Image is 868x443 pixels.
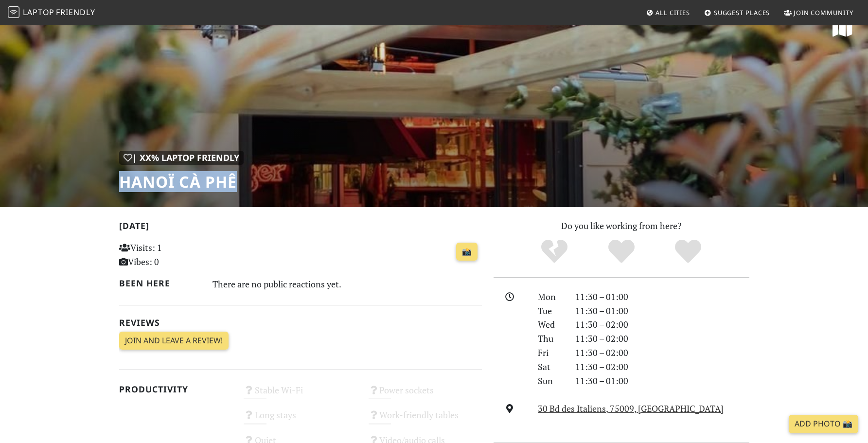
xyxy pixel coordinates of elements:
div: Sat [532,360,569,374]
div: Yes [588,238,655,265]
span: Join Community [794,8,853,17]
p: Do you like working from here? [494,219,749,233]
a: Suggest Places [700,4,774,21]
div: Stable Wi-Fi [238,382,363,407]
div: No [521,238,588,265]
div: Wed [532,318,569,332]
a: LaptopFriendly LaptopFriendly [8,4,95,21]
a: All Cities [642,4,694,21]
div: 11:30 – 01:00 [569,304,755,318]
a: Join and leave a review! [119,332,229,350]
a: Add Photo 📸 [789,415,858,433]
a: Join Community [780,4,857,21]
div: Thu [532,332,569,346]
span: All Cities [655,8,690,17]
div: 11:30 – 01:00 [569,374,755,388]
span: Friendly [56,7,95,18]
h2: Reviews [119,318,482,328]
div: Work-friendly tables [363,407,488,432]
h2: [DATE] [119,221,482,235]
div: 11:30 – 02:00 [569,318,755,332]
div: 11:30 – 02:00 [569,360,755,374]
div: Mon [532,290,569,304]
span: Laptop [23,7,54,18]
a: 30 Bd des Italiens, 75009, [GEOGRAPHIC_DATA] [538,403,724,414]
div: 11:30 – 01:00 [569,290,755,304]
a: 📸 [456,243,478,261]
div: 11:30 – 02:00 [569,346,755,360]
span: Suggest Places [714,8,770,17]
div: | XX% Laptop Friendly [119,151,244,165]
div: Sun [532,374,569,388]
h2: Productivity [119,384,232,394]
div: Long stays [238,407,363,432]
div: There are no public reactions yet. [213,276,482,292]
div: 11:30 – 02:00 [569,332,755,346]
p: Visits: 1 Vibes: 0 [119,241,232,269]
div: Tue [532,304,569,318]
div: Fri [532,346,569,360]
h1: Hanoï Cà Phê [119,173,244,191]
h2: Been here [119,278,201,288]
div: Definitely! [655,238,722,265]
div: Power sockets [363,382,488,407]
img: LaptopFriendly [8,6,19,18]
